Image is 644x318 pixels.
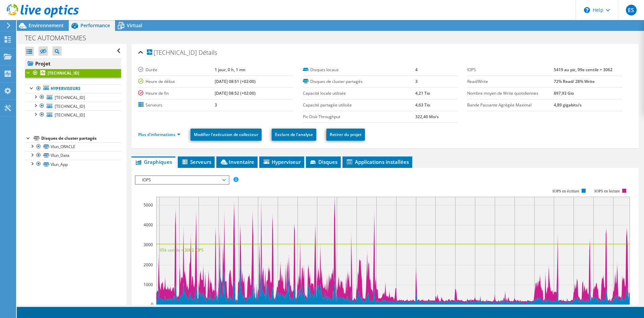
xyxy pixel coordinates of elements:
[25,151,121,160] a: Vlun_Data
[467,102,554,108] label: Bande Passante Agrégée Maximal
[303,102,416,108] label: Capacité partagée utilisée
[554,67,612,73] b: 5419 au pic, 99e centile = 3062
[144,262,153,268] text: 2000
[191,129,262,141] a: Modifier l'exécution de collecteur
[303,66,416,73] label: Disques locaux
[594,189,620,193] text: IOPS en lecture
[25,142,121,151] a: Vlun_ORACLE
[25,58,121,69] a: Projet
[138,90,214,97] label: Heure de fin
[220,158,254,165] span: Inventaire
[144,282,153,287] text: 1000
[467,90,554,97] label: Nombre moyen de Write quotidiennes
[139,176,225,184] span: IOPS
[584,7,590,13] svg: \n
[467,78,554,85] label: Read/Write
[29,22,64,29] span: Environnement
[138,78,214,85] label: Heure de début
[554,102,582,108] b: 4,89 gigabits/s
[215,67,246,73] b: 1 jour, 0 h, 1 mn
[303,113,416,120] label: Pic Disk Throughput
[25,69,121,78] a: [TECHNICAL_ID]
[25,84,121,93] a: Hyperviseurs
[55,103,85,109] span: [TECHNICAL_ID]
[467,66,554,73] label: IOPS
[25,110,121,119] a: [TECHNICAL_ID]
[147,49,197,56] span: [TECHNICAL_ID]
[346,158,409,165] span: Applications installées
[626,5,637,15] span: ES
[22,34,97,42] h1: TEC AUTOMATISMES
[48,70,79,76] b: [TECHNICAL_ID]
[25,160,121,169] a: Vlun_App
[138,66,214,73] label: Durée
[554,90,574,96] b: 897,93 Gio
[415,114,439,120] b: 322,40 Mo/s
[55,112,85,118] span: [TECHNICAL_ID]
[215,102,217,108] b: 3
[138,132,180,137] a: Plus d'informations
[160,247,204,253] text: 95è centile = 3062 IOPS
[415,102,430,108] b: 4,63 Tio
[309,158,337,165] span: Disques
[55,95,85,100] span: [TECHNICAL_ID]
[326,129,365,141] a: Retirer du projet
[138,102,214,108] label: Serveurs
[144,222,153,228] text: 4000
[215,90,256,96] b: [DATE] 08:52 (+02:00)
[25,93,121,102] a: [TECHNICAL_ID]
[415,79,418,84] b: 3
[144,242,153,247] text: 3000
[303,78,416,85] label: Disques de cluster partagés
[415,90,430,96] b: 4,21 Tio
[199,48,217,56] span: Détails
[215,79,256,84] b: [DATE] 08:51 (+02:00)
[41,134,121,142] div: Disques de cluster partagés
[552,189,579,193] text: IOPS en écriture
[151,302,153,307] text: 0
[303,90,416,97] label: Capacité locale utilisée
[135,158,172,165] span: Graphiques
[263,158,301,165] span: Hyperviseur
[25,102,121,110] a: [TECHNICAL_ID]
[554,79,595,84] b: 72% Read/ 28% Write
[272,129,316,141] a: Exclure de l'analyse
[144,202,153,208] text: 5000
[80,22,110,29] span: Performance
[127,22,142,29] span: Virtual
[415,67,418,73] b: 4
[181,158,211,165] span: Serveurs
